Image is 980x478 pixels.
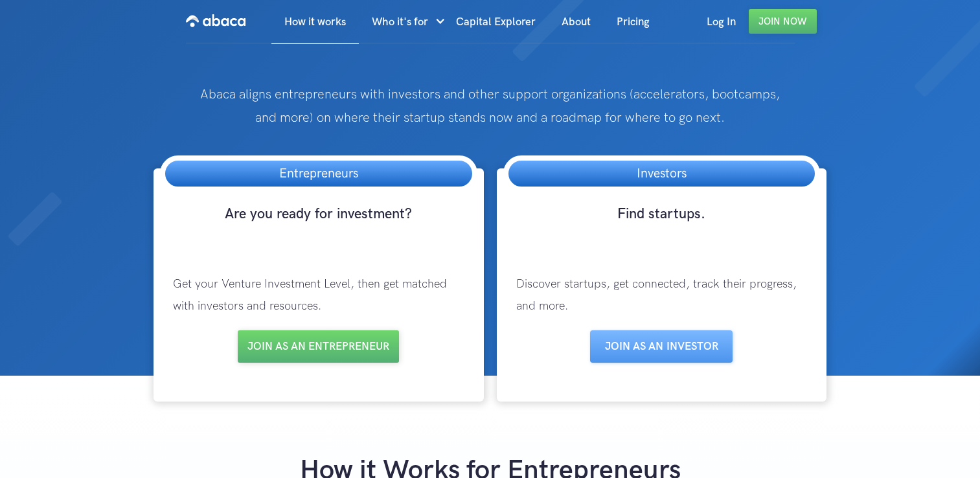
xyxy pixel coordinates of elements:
h3: Investors [624,161,700,187]
p: Abaca aligns entrepreneurs with investors and other support organizations (accelerators, bootcamp... [196,83,784,130]
a: Join Now [749,9,817,34]
p: Get your Venture Investment Level, then get matched with investors and resources. [160,260,477,330]
h3: Are you ready for investment? [160,205,477,247]
h3: Find startups. [503,205,821,247]
a: Join as an entrepreneur [238,330,399,363]
h3: Entrepreneurs [266,161,371,187]
a: Join as aN INVESTOR [590,330,733,363]
img: Abaca logo [186,10,245,31]
p: Discover startups, get connected, track their progress, and more. [503,260,821,330]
